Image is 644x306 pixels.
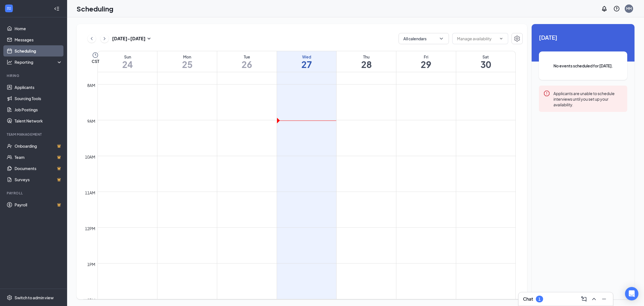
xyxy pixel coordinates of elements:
[499,36,503,41] svg: ChevronDown
[7,132,61,137] div: Team Management
[100,34,109,43] button: ChevronRight
[15,82,62,93] a: Applicants
[7,191,61,196] div: Payroll
[539,33,627,42] span: [DATE]
[15,163,62,174] a: DocumentsCrown
[92,52,99,58] svg: Clock
[456,51,515,72] a: August 30, 2025
[277,54,337,60] div: Wed
[87,34,96,43] button: ChevronLeft
[98,54,157,60] div: Sun
[601,296,607,302] svg: Minimize
[277,51,337,72] a: August 27, 2025
[457,36,497,42] input: Manage availability
[625,287,638,300] div: Open Intercom Messenger
[217,60,277,69] h1: 26
[7,295,12,300] svg: Settings
[589,295,598,303] button: ChevronUp
[7,73,61,78] div: Hiring
[157,60,217,69] h1: 25
[112,36,146,42] h3: [DATE] - [DATE]
[15,45,62,57] a: Scheduling
[15,34,62,45] a: Messages
[456,60,515,69] h1: 30
[15,174,62,185] a: SurveysCrown
[92,58,99,64] span: CST
[15,59,63,65] div: Reporting
[86,297,96,303] div: 2pm
[102,35,107,42] svg: ChevronRight
[543,90,550,97] svg: Error
[399,33,449,44] button: All calendarsChevronDown
[553,90,623,107] div: Applicants are unable to schedule interviews until you set up your availability.
[15,152,62,163] a: TeamCrown
[277,60,337,69] h1: 27
[396,60,456,69] h1: 29
[396,51,456,72] a: August 29, 2025
[591,296,597,302] svg: ChevronUp
[84,225,96,232] div: 12pm
[157,51,217,72] a: August 25, 2025
[626,6,632,11] div: MM
[86,261,96,267] div: 1pm
[7,59,12,65] svg: Analysis
[600,295,609,303] button: Minimize
[396,54,456,60] div: Fri
[86,118,96,124] div: 9am
[550,63,616,69] span: No events scheduled for [DATE].
[157,54,217,60] div: Mon
[98,60,157,69] h1: 24
[54,6,60,11] svg: Collapse
[217,51,277,72] a: August 26, 2025
[15,199,62,210] a: PayrollCrown
[456,54,515,60] div: Sat
[6,6,12,11] svg: WorkstreamLogo
[217,54,277,60] div: Tue
[601,5,608,12] svg: Notifications
[538,297,541,302] div: 1
[15,23,62,34] a: Home
[514,35,520,42] svg: Settings
[84,190,96,196] div: 11am
[98,51,157,72] a: August 24, 2025
[337,60,396,69] h1: 28
[337,54,396,60] div: Thu
[337,51,396,72] a: August 28, 2025
[15,115,62,126] a: Talent Network
[512,33,523,44] button: Settings
[89,35,94,42] svg: ChevronLeft
[439,36,444,41] svg: ChevronDown
[613,5,620,12] svg: QuestionInfo
[523,296,533,302] h3: Chat
[146,35,152,42] svg: SmallChevronDown
[15,104,62,115] a: Job Postings
[15,140,62,152] a: OnboardingCrown
[77,4,113,13] h1: Scheduling
[84,154,96,160] div: 10am
[15,295,54,300] div: Switch to admin view
[15,93,62,104] a: Sourcing Tools
[581,296,587,302] svg: ComposeMessage
[579,295,588,303] button: ComposeMessage
[86,82,96,88] div: 8am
